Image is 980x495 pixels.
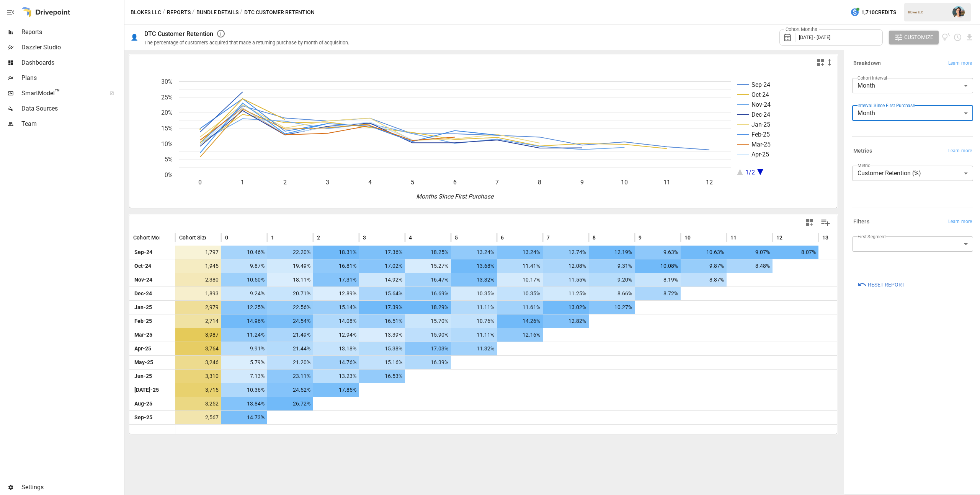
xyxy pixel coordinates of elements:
button: Sort [737,232,748,243]
span: 11.25% [547,287,587,300]
span: 2,567 [179,411,220,424]
span: 3,252 [179,397,220,410]
span: 22.20% [271,246,312,259]
span: 14.92% [363,273,403,287]
span: 15.70% [409,314,449,328]
button: Sort [829,232,840,243]
span: 1,945 [179,259,220,273]
button: Sort [459,232,469,243]
text: 11 [663,179,670,186]
button: Sort [207,232,217,243]
span: 3,246 [179,356,220,369]
span: 10.50% [225,273,266,287]
label: Cohort Months [784,26,819,33]
span: 7 [547,234,550,241]
span: Sep-24 [133,246,171,259]
span: Cohort Size [179,234,208,241]
button: Customize [889,31,939,44]
span: 14.08% [317,314,358,328]
button: Sort [367,232,377,243]
span: 10.27% [593,301,633,314]
span: Apr-25 [133,342,171,355]
span: 11.11% [455,328,495,342]
button: 1,710Credits [847,5,899,20]
div: / [240,8,243,17]
span: 18.31% [317,246,358,259]
button: Reports [167,8,191,17]
span: Dec-24 [133,287,171,300]
span: 3,310 [179,370,220,383]
text: 3 [326,179,329,186]
label: Cohort Interval [857,75,887,81]
span: Learn more [948,60,972,67]
span: 21.44% [271,342,312,355]
span: Oct-24 [133,259,171,273]
button: Sort [321,232,332,243]
span: 12 [776,234,782,241]
span: 8 [593,234,596,241]
span: 13.02% [547,301,587,314]
span: 2,380 [179,273,220,287]
span: 24.52% [271,383,312,397]
span: 10.35% [455,287,495,300]
label: Interval Since First Purchase [857,102,915,109]
span: 12.89% [317,287,358,300]
text: Oct-24 [751,91,769,98]
span: Feb-25 [133,314,171,328]
span: 16.53% [363,370,403,383]
h6: Filters [853,218,869,226]
svg: A chart. [129,70,837,208]
span: 13.68% [455,259,495,273]
span: 3 [363,234,366,241]
text: Mar-25 [751,141,771,148]
span: 9.87% [225,259,266,273]
span: 6 [501,234,504,241]
span: 8.87% [684,273,725,287]
span: 14.73% [225,411,266,424]
span: Mar-25 [133,328,171,342]
div: Blokes LLC [908,11,948,14]
text: 0% [165,171,173,179]
span: 10.36% [225,383,266,397]
span: 1,797 [179,246,220,259]
span: 8.19% [639,273,679,287]
text: 8 [538,179,541,186]
button: Sort [229,232,240,243]
span: 15.38% [363,342,403,355]
button: Reset Report [852,278,910,291]
span: 1 [271,234,274,241]
span: 12.19% [593,246,633,259]
span: Team [21,119,122,129]
span: Reports [21,28,122,37]
span: 17.02% [363,259,403,273]
text: 25% [161,94,173,101]
span: 13.32% [455,273,495,287]
span: 26.72% [271,397,312,410]
span: 8.48% [730,259,771,273]
text: Nov-24 [751,101,771,108]
span: 13.24% [501,246,541,259]
button: Bundle Details [196,8,238,17]
span: 8.72% [639,287,679,300]
span: Jun-25 [133,370,171,383]
span: 14.76% [317,356,358,369]
span: 13 [822,234,828,241]
span: 24.54% [271,314,312,328]
span: 15.16% [363,356,403,369]
button: Blokes LLC [131,8,161,17]
span: 9 [639,234,642,241]
span: 17.39% [363,301,403,314]
span: 2,979 [179,301,220,314]
span: 14.96% [225,314,266,328]
button: Download report [965,33,974,42]
span: 10.46% [225,246,266,259]
span: 2,714 [179,314,220,328]
span: Learn more [948,147,972,155]
text: 1 [241,179,244,186]
span: Aug-25 [133,397,171,410]
text: 20% [161,109,173,116]
span: 12.94% [317,328,358,342]
span: 5.79% [225,356,266,369]
span: 12.08% [547,259,587,273]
